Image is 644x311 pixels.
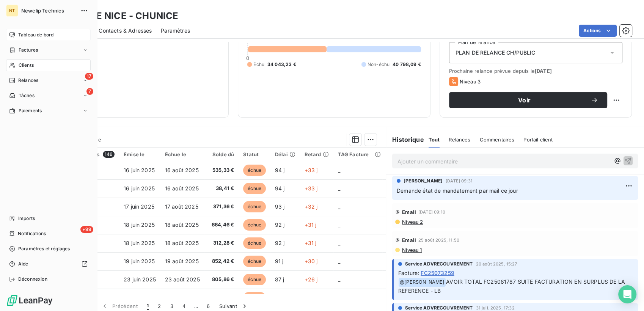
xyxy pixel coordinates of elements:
span: échue [243,256,266,267]
span: _ [338,221,340,228]
span: Tâches [19,92,35,99]
span: 23 juin 2025 [124,276,156,283]
span: 91 j [275,258,284,264]
span: 16 août 2025 [165,167,199,173]
span: échue [243,183,266,194]
div: NT [6,5,18,17]
span: Déconnexion [18,276,47,283]
span: 17 [85,73,93,80]
span: +33 j [305,167,318,173]
span: Voir [458,97,591,103]
button: Actions [579,25,617,37]
span: 18 juin 2025 [124,221,155,228]
span: échue [243,237,266,249]
span: échue [243,219,266,231]
span: Service ADVRECOUVREMENT [405,261,473,267]
div: TAG Facture [338,151,378,157]
span: Demande état de mandatement par mail ce jour [397,187,518,194]
span: 7 [86,88,93,95]
span: Aide [18,261,28,267]
span: 0 [246,55,249,61]
img: Logo LeanPay [6,294,53,306]
span: 852,42 € [209,258,234,265]
span: [DATE] 09:31 [446,179,473,183]
span: échue [243,201,266,212]
h3: CHU DE NICE - CHUNICE [67,9,178,23]
span: Clients [19,62,34,69]
span: Portail client [523,137,553,143]
span: [DATE] 09:10 [418,210,445,214]
span: 18 août 2025 [165,240,199,246]
span: Relances [18,77,38,84]
span: Notifications [18,230,46,237]
span: échue [243,274,266,285]
span: 19 août 2025 [165,258,199,264]
span: 20 août 2025, 15:27 [476,262,517,266]
div: Délai [275,151,295,157]
span: 40 798,09 € [393,61,421,68]
span: 92 j [275,221,285,228]
span: _ [338,240,340,246]
span: 664,46 € [209,221,234,229]
span: 16 août 2025 [165,185,199,192]
span: +33 j [305,185,318,192]
span: _ [338,258,340,264]
span: Relances [449,137,470,143]
span: @ [PERSON_NAME] [399,278,446,287]
h6: Historique [386,135,424,144]
span: Contacts & Adresses [99,27,152,35]
span: +30 j [305,258,318,264]
span: _ [338,276,340,283]
div: Émise le [124,151,156,157]
span: +32 j [305,203,318,210]
span: 38,41 € [209,185,234,192]
span: 17 août 2025 [165,203,198,210]
span: 16 juin 2025 [124,185,155,192]
span: Paiements [19,107,42,114]
span: 371,36 € [209,203,234,210]
span: _ [338,185,340,192]
span: _ [338,167,340,173]
span: FC25073259 [421,269,454,277]
div: Échue le [165,151,200,157]
span: PLAN DE RELANCE CH/PUBLIC [456,49,536,57]
span: 94 j [275,185,285,192]
span: échue [243,292,266,303]
span: Tableau de bord [18,31,53,38]
span: Paramètres [161,27,190,35]
span: Imports [18,215,35,222]
span: Niveau 3 [460,79,481,85]
span: 17 juin 2025 [124,203,154,210]
span: Niveau 1 [401,247,422,253]
span: Commentaires [479,137,514,143]
span: [PERSON_NAME] [404,177,443,184]
span: 25 août 2025, 11:50 [418,238,459,242]
span: 93 j [275,203,285,210]
span: AVOIR TOTAL FC25081787 SUITE FACTURATION EN SURPLUS DE LA REFERENCE - LB [398,278,627,294]
span: Tout [429,137,440,143]
span: +26 j [305,276,318,283]
span: 87 j [275,276,284,283]
div: Solde dû [209,151,234,157]
span: 146 [103,151,115,158]
a: Aide [6,258,91,270]
span: échue [243,165,266,176]
div: Retard [305,151,329,157]
span: 18 juin 2025 [124,240,155,246]
span: Non-échu [368,61,390,68]
span: 92 j [275,240,285,246]
span: 535,33 € [209,166,234,174]
span: Factures [19,47,38,53]
span: 1 [147,302,149,310]
div: Open Intercom Messenger [618,285,636,303]
span: Email [402,209,416,215]
span: +31 j [305,240,317,246]
span: Newclip Technics [21,8,76,14]
span: 34 043,23 € [267,61,296,68]
span: 16 juin 2025 [124,167,155,173]
span: 19 juin 2025 [124,258,155,264]
div: Statut [243,151,266,157]
span: Paramètres et réglages [18,245,70,252]
span: 94 j [275,167,285,173]
span: 23 août 2025 [165,276,200,283]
